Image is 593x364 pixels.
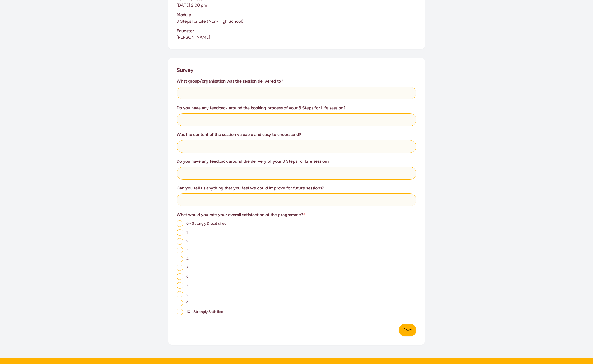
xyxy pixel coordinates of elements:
[177,212,416,218] h3: What would you rate your overall satisfaction of the programme?
[186,283,188,288] span: 7
[186,248,188,252] span: 3
[186,309,223,314] span: 10 - Strongly Satisfied
[177,273,183,280] input: 6
[177,300,183,306] input: 9
[177,256,183,262] input: 4
[177,2,416,9] p: [DATE] 2:00 pm
[177,78,416,84] h3: What group/organisation was the session delivered to?
[177,131,416,138] h3: Was the content of the session valuable and easy to understand?
[177,265,183,271] input: 5
[186,230,188,235] span: 1
[399,324,416,336] button: Save
[177,247,183,253] input: 3
[177,309,183,315] input: 10 - Strongly Satisfied
[186,274,188,279] span: 6
[177,18,416,25] p: 3 Steps for Life (Non-High School)
[177,158,416,165] h3: Do you have any feedback around the delivery of your 3 Steps for Life session?
[177,220,183,227] input: 0 - Strongly Dissatisfied
[177,105,416,111] h3: Do you have any feedback around the booking process of your 3 Steps for Life session?
[177,28,416,34] h3: Educator
[177,34,416,41] p: [PERSON_NAME]
[186,265,188,270] span: 5
[186,257,189,261] span: 4
[177,12,416,18] h3: Module
[186,221,226,226] span: 0 - Strongly Dissatisfied
[186,301,188,305] span: 9
[177,185,416,191] h3: Can you tell us anything that you feel we could improve for future sessions?
[186,239,188,243] span: 2
[177,291,183,297] input: 8
[186,292,189,296] span: 8
[177,66,193,74] h2: Survey
[177,238,183,245] input: 2
[177,282,183,289] input: 7
[177,229,183,236] input: 1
